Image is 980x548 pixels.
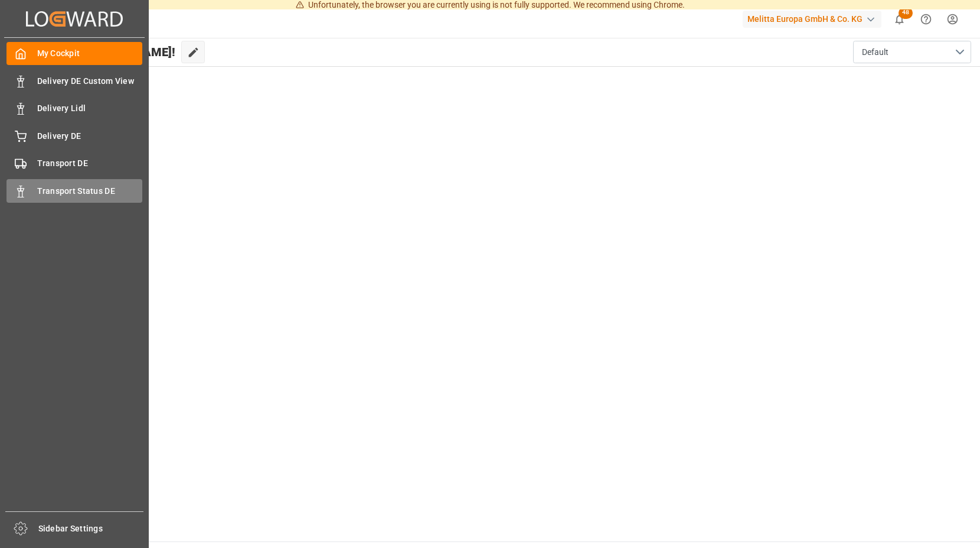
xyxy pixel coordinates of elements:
[37,102,143,115] span: Delivery Lidl
[38,523,144,535] span: Sidebar Settings
[743,8,886,30] button: Melitta Europa GmbH & Co. KG
[37,130,143,142] span: Delivery DE
[853,41,971,63] button: open menu
[6,124,142,147] a: Delivery DE
[886,6,913,33] button: show 48 new notifications
[37,47,143,60] span: My Cockpit
[37,75,143,87] span: Delivery DE Custom View
[899,7,913,19] span: 48
[6,97,142,120] a: Delivery Lidl
[37,157,143,170] span: Transport DE
[913,6,939,33] button: Help Center
[6,69,142,92] a: Delivery DE Custom View
[6,42,142,65] a: My Cockpit
[743,11,881,28] div: Melitta Europa GmbH & Co. KG
[6,179,142,202] a: Transport Status DE
[862,46,888,59] span: Default
[37,185,143,197] span: Transport Status DE
[6,152,142,175] a: Transport DE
